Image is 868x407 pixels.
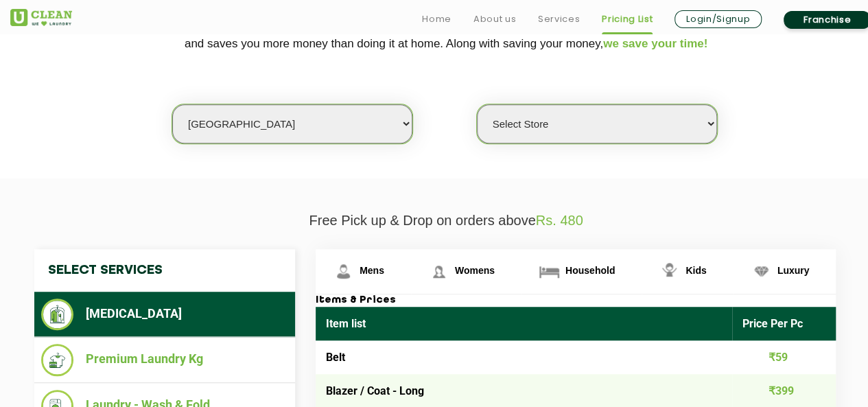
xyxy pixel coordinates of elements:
[455,265,495,276] span: Womens
[685,265,706,276] span: Kids
[316,340,732,374] td: Belt
[732,340,836,374] td: ₹59
[473,11,516,27] a: About us
[41,344,73,376] img: Premium Laundry Kg
[360,265,384,276] span: Mens
[538,11,580,27] a: Services
[422,11,451,27] a: Home
[537,259,561,283] img: Household
[536,213,583,228] span: Rs. 480
[657,259,681,283] img: Kids
[675,10,762,28] a: Login/Signup
[316,307,732,340] th: Item list
[602,11,653,27] a: Pricing List
[41,299,73,330] img: Dry Cleaning
[34,249,295,292] h4: Select Services
[331,259,355,283] img: Mens
[41,299,288,330] li: [MEDICAL_DATA]
[427,259,451,283] img: Womens
[603,37,707,50] span: we save your time!
[316,294,836,307] h3: Items & Prices
[10,9,72,26] img: UClean Laundry and Dry Cleaning
[777,265,810,276] span: Luxury
[749,259,773,283] img: Luxury
[41,344,288,376] li: Premium Laundry Kg
[565,265,615,276] span: Household
[732,307,836,340] th: Price Per Pc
